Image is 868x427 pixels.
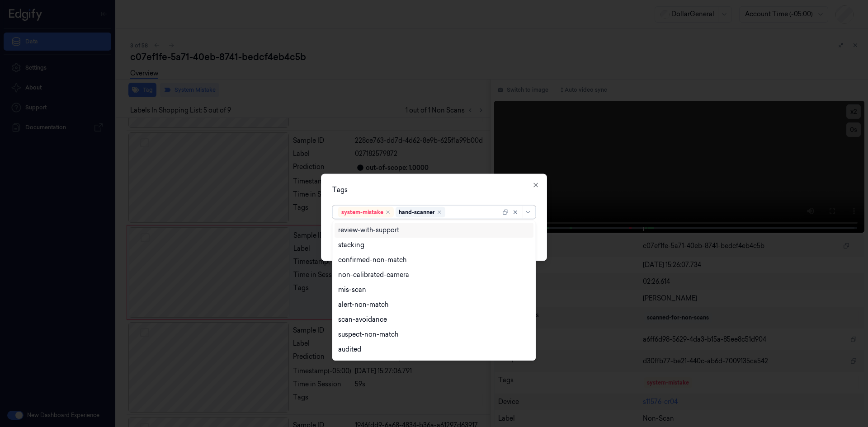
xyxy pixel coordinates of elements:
[338,225,399,235] div: review-with-support
[437,209,442,215] div: Remove ,hand-scanner
[399,208,435,216] div: hand-scanner
[385,209,391,215] div: Remove ,system-mistake
[338,255,406,265] div: confirmed-non-match
[332,185,536,194] div: Tags
[338,345,361,354] div: audited
[338,240,364,250] div: stacking
[338,330,398,339] div: suspect-non-match
[338,315,387,324] div: scan-avoidance
[338,300,388,310] div: alert-non-match
[338,285,366,295] div: mis-scan
[341,208,383,216] div: system-mistake
[338,270,409,280] div: non-calibrated-camera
